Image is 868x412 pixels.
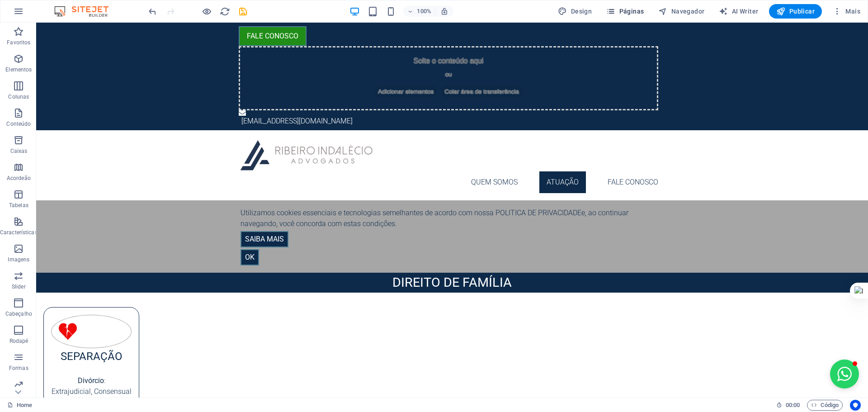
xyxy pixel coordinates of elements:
button: Clique aqui para sair do modo de visualização e continuar editando [201,6,212,17]
p: Slider [12,283,26,290]
button: 100% [403,6,435,17]
button: Usercentrics [850,400,861,411]
span: Navegador [658,7,704,16]
button: reload [219,6,230,17]
p: Conteúdo [6,120,31,128]
span: Código [811,400,839,411]
button: undo [147,6,158,17]
button: Páginas [603,4,647,19]
h6: Tempo de sessão [776,400,800,411]
button: Open chat window [794,337,823,366]
i: Ao redimensionar, ajusta automaticamente o nível de zoom para caber no dispositivo escolhido. [440,7,448,15]
button: AI Writer [715,4,762,19]
p: Imagens [8,256,29,263]
i: Desfazer: change_background_size (Ctrl+Z) [147,6,158,17]
span: Páginas [606,7,644,16]
button: save [237,6,248,17]
p: Acordeão [7,175,31,182]
span: Design [558,7,592,16]
button: Publicar [769,4,822,19]
p: Colunas [8,93,29,100]
span: AI Writer [719,7,758,16]
p: Formas [9,365,28,372]
p: Cabeçalho [5,310,32,317]
a: Clique para cancelar a seleção. Clique duas vezes para abrir as Páginas [7,400,32,411]
button: Navegador [655,4,708,19]
span: Mais [833,7,860,16]
span: 00 00 [786,400,800,411]
span: Colar área de transferência [405,63,486,76]
p: Tabelas [9,202,28,209]
button: Design [554,4,595,19]
p: Rodapé [9,337,28,345]
h6: 100% [417,6,431,17]
div: Design (Ctrl+Alt+Y) [554,4,595,19]
p: Elementos [5,66,32,73]
span: Adicionar elementos [338,63,401,76]
i: Salvar (Ctrl+S) [238,6,248,17]
p: Favoritos [7,39,30,46]
span: : [792,402,793,408]
span: Publicar [776,7,815,16]
div: Solte o conteúdo aqui [203,24,622,88]
img: Editor Logo [52,6,120,17]
button: Mais [829,4,864,19]
button: Código [807,400,843,411]
p: Caixas [10,147,28,155]
i: Recarregar página [220,6,230,17]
